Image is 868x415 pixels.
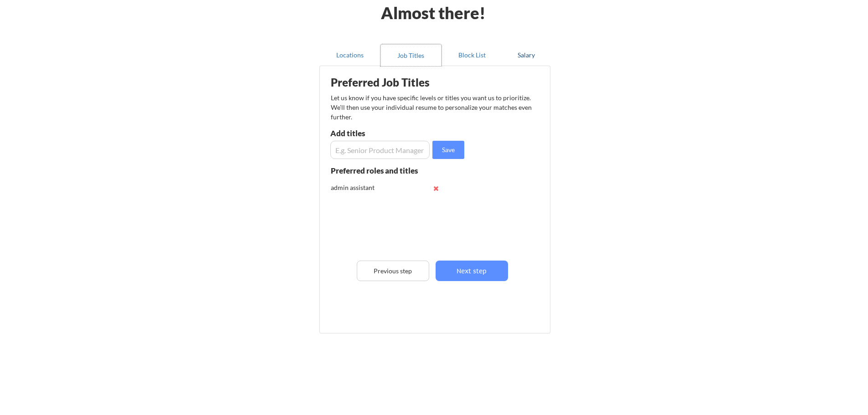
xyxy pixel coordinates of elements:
[331,183,390,192] div: admin assistant
[319,44,380,66] button: Locations
[330,129,427,137] div: Add titles
[331,93,533,122] div: Let us know if you have specific levels or titles you want us to prioritize. We’ll then use your ...
[357,261,429,281] button: Previous step
[503,44,550,66] button: Salary
[432,141,464,159] button: Save
[436,261,508,281] button: Next step
[331,167,429,174] div: Preferred roles and titles
[330,141,430,159] input: E.g. Senior Product Manager
[380,44,442,66] button: Job Titles
[442,44,503,66] button: Block List
[331,77,446,88] div: Preferred Job Titles
[370,5,497,21] div: Almost there!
